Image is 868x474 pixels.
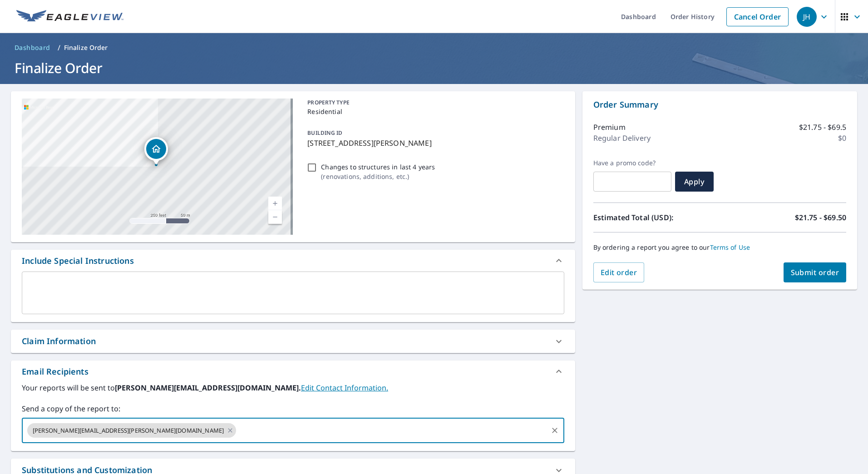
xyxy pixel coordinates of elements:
p: Changes to structures in last 4 years [321,162,435,172]
p: [STREET_ADDRESS][PERSON_NAME] [307,138,560,148]
p: Residential [307,107,560,116]
p: $21.75 - $69.5 [799,122,846,133]
p: Regular Delivery [593,133,651,143]
p: PROPERTY TYPE [307,99,560,107]
span: Submit order [791,267,839,277]
p: By ordering a report you agree to our [593,243,846,252]
p: ( renovations, additions, etc. ) [321,172,435,181]
button: Submit order [784,262,847,282]
span: Edit order [601,267,637,277]
b: [PERSON_NAME][EMAIL_ADDRESS][DOMAIN_NAME]. [115,383,301,393]
nav: breadcrumb [11,40,857,55]
label: Have a promo code? [593,159,671,167]
p: BUILDING ID [307,129,342,137]
label: Your reports will be sent to [22,382,564,393]
div: Claim Information [11,330,575,353]
a: Terms of Use [710,243,750,252]
span: [PERSON_NAME][EMAIL_ADDRESS][PERSON_NAME][DOMAIN_NAME] [27,426,229,435]
label: Send a copy of the report to: [22,403,564,414]
p: Estimated Total (USD): [593,212,720,223]
p: Order Summary [593,99,846,111]
p: Finalize Order [64,43,108,52]
h1: Finalize Order [11,59,857,77]
img: EV Logo [16,10,123,24]
a: EditContactInfo [301,383,388,393]
p: $21.75 - $69.50 [795,212,846,223]
a: Dashboard [11,40,54,55]
div: Include Special Instructions [11,250,575,272]
a: Current Level 17, Zoom In [268,197,282,210]
span: Dashboard [15,43,50,52]
div: [PERSON_NAME][EMAIL_ADDRESS][PERSON_NAME][DOMAIN_NAME] [27,423,236,438]
div: Dropped pin, building 1, Residential property, 2200 Bella Rosa Ln Amarillo, TX 79124 [144,137,168,165]
button: Apply [675,172,714,192]
div: Include Special Instructions [22,255,134,267]
div: Email Recipients [22,365,89,378]
a: Cancel Order [726,7,789,26]
div: JH [797,7,817,27]
a: Current Level 17, Zoom Out [268,210,282,224]
button: Edit order [593,262,645,282]
div: Email Recipients [11,360,575,382]
li: / [58,42,60,53]
button: Clear [548,424,561,437]
p: $0 [838,133,846,143]
div: Claim Information [22,335,96,347]
p: Premium [593,122,626,133]
span: Apply [682,177,706,187]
